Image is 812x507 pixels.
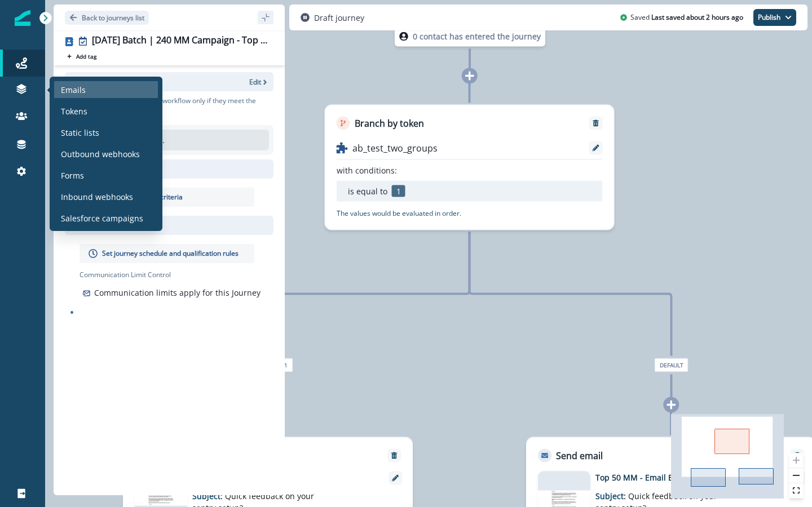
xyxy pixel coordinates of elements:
p: Set journey schedule and qualification rules [102,248,239,259]
p: Add tag [76,53,96,60]
p: The values would be evaluated in order. [337,208,461,219]
p: with conditions: [337,164,397,176]
p: Emails [61,84,86,96]
a: Forms [54,167,158,184]
g: Edge from node-edge-labelfdad7931-fbe2-42ce-9726-9dd542db35e8 to aa9cfba2-62fb-4036-9d41-ca0df3cf... [671,375,672,435]
p: Communication Limit Control [80,270,273,280]
g: Edge from 5df2bab4-dc25-4307-a518-1a44e46a70f6 to node-edge-labelba6d75e5-76f0-4b51-9f5a-0e05b1e2... [268,232,470,356]
a: Tokens [54,103,158,119]
p: 0 contact has entered the journey [413,30,541,42]
p: Tokens [61,105,87,117]
p: is equal to [348,185,387,197]
div: Branch by tokenRemoveab_test_two_groupswith conditions:is equal to 1The values would be evaluated... [325,105,615,230]
img: email asset unavailable [135,493,187,505]
p: Send email [556,449,603,462]
a: Inbound webhooks [54,188,158,205]
a: Static lists [54,124,158,141]
div: Default [563,358,780,372]
p: Saved [630,12,650,23]
button: zoom out [789,468,804,483]
button: Remove [788,452,806,460]
p: Draft journey [314,12,364,24]
div: [DATE] Batch | 240 MM Campaign - Top 50 [92,35,269,47]
p: Back to journeys list [82,13,144,23]
g: Edge from 5df2bab4-dc25-4307-a518-1a44e46a70f6 to node-edge-labelfdad7931-fbe2-42ce-9726-9dd542db... [470,232,672,356]
div: 0 contact has entered the journey [361,26,578,47]
p: 1 [392,185,405,197]
p: Edit [249,77,261,87]
p: Last saved about 2 hours ago [651,12,743,23]
button: Remove [587,119,605,127]
button: Add tag [65,52,99,61]
span: Default [655,358,689,372]
a: Emails [54,81,158,98]
button: Edit [249,77,269,87]
p: Static lists [61,127,99,139]
button: fit view [789,483,804,499]
button: Go back [65,11,149,25]
g: Edge from node-dl-count to 5df2bab4-dc25-4307-a518-1a44e46a70f6 [470,49,470,103]
p: Communication limits apply for this Journey [94,287,261,299]
button: sidebar collapse toggle [258,11,273,24]
p: Forms [61,170,84,181]
p: Salesforce campaigns [61,212,143,224]
p: Inbound webhooks [61,191,133,203]
p: ab_test_two_groups [352,141,438,155]
p: Consider a contact for the workflow only if they meet the following criteria [80,96,273,116]
button: Remove [385,452,403,460]
p: Branch by token [355,117,424,130]
button: Publish [753,9,796,26]
img: Inflection [15,10,30,26]
a: Salesforce campaigns [54,210,158,226]
a: Outbound webhooks [54,145,158,162]
p: Top 50 MM - Email B [595,472,776,483]
p: Outbound webhooks [61,148,140,160]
